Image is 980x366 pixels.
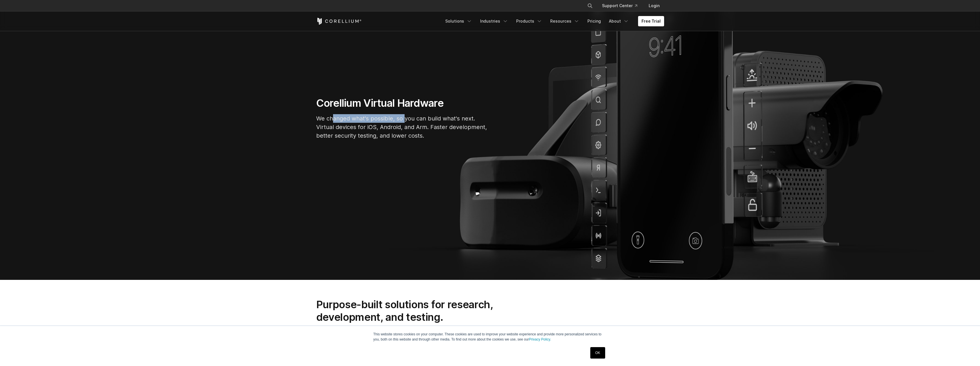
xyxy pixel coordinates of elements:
a: Corellium Home [316,18,362,25]
a: OK [590,347,605,359]
a: Login [644,1,664,11]
a: Free Trial [638,16,664,26]
p: We changed what's possible, so you can build what's next. Virtual devices for iOS, Android, and A... [316,114,488,140]
div: Navigation Menu [442,16,664,26]
a: Products [513,16,546,26]
a: Resources [547,16,583,26]
a: Pricing [584,16,604,26]
a: Privacy Policy. [529,337,551,341]
a: About [605,16,632,26]
p: This website stores cookies on your computer. These cookies are used to improve your website expe... [373,332,607,342]
a: Support Center [597,1,642,11]
a: Solutions [442,16,476,26]
h2: Purpose-built solutions for research, development, and testing. [316,298,511,324]
h1: Corellium Virtual Hardware [316,97,488,110]
div: Navigation Menu [580,1,664,11]
button: Search [585,1,595,11]
a: Industries [477,16,512,26]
